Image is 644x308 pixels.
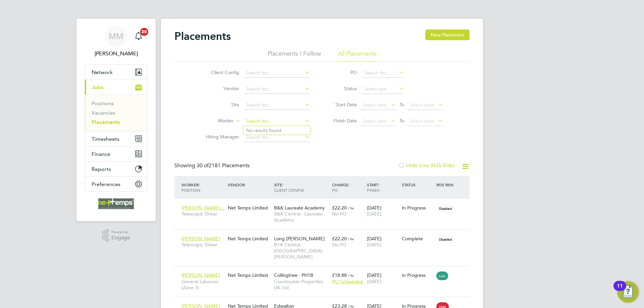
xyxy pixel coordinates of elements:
[365,269,400,288] div: [DATE]
[327,85,357,91] label: Status
[226,201,272,214] div: Net Temps Limited
[363,102,387,108] span: Select date
[244,84,310,94] input: Search for...
[140,28,148,36] span: 20
[92,136,119,142] span: Timesheets
[181,279,224,291] span: General Labourer (Zone 3)
[332,236,347,242] span: £22.20
[332,272,347,278] span: £18.88
[98,198,134,209] img: net-temps-logo-retina.png
[201,69,239,75] label: Client Config
[274,211,329,223] span: B&K Central - Laureate Academy
[367,211,381,217] span: [DATE]
[85,162,147,176] button: Reports
[402,205,433,211] div: In Progress
[362,84,404,94] input: Select one
[367,242,381,248] span: [DATE]
[180,268,470,274] a: [PERSON_NAME]General Labourer (Zone 3)Net Temps LimitedCollingtree - PH1BCountryside Properties U...
[92,181,120,187] span: Preferences
[338,50,377,62] li: All Placements
[132,25,145,47] a: 20
[410,118,434,124] span: Select date
[425,29,470,40] button: New Placement
[402,236,433,242] div: Complete
[398,162,455,169] label: Hide Low IR35 Risks
[226,232,272,245] div: Net Temps Limited
[109,32,123,41] span: MM
[272,179,330,196] div: Site
[181,236,220,242] span: [PERSON_NAME]
[197,162,209,169] span: 30 of
[402,272,433,278] div: In Progress
[332,279,363,285] span: PO Scheduled
[274,205,325,211] span: B&K Laureate Academy
[436,204,454,213] span: Disabled
[85,65,147,79] button: Network
[268,50,321,62] li: Placements I Follow
[174,162,251,169] div: Showing
[226,269,272,282] div: Net Temps Limited
[92,69,113,75] span: Network
[181,211,224,217] span: Telescopic Driver
[244,133,310,142] input: Search for...
[92,110,115,116] a: Vacancies
[617,286,623,295] div: 11
[181,205,225,211] span: [PERSON_NAME]…
[244,68,310,78] input: Search for...
[365,201,400,220] div: [DATE]
[85,131,147,146] button: Timesheets
[201,85,239,91] label: Vendor
[92,84,103,90] span: Jobs
[195,118,233,124] label: Worker
[180,201,470,207] a: [PERSON_NAME]…Telescopic DriverNet Temps LimitedB&K Laureate AcademyB&K Central - Laureate Academ...
[332,205,347,211] span: £22.20
[367,182,380,193] span: / Finish
[180,179,226,196] div: Worker
[332,182,350,193] span: / PO
[85,50,148,58] span: Mia Mellors
[111,229,130,235] span: Powered by
[244,126,310,135] li: No results found
[617,281,639,303] button: Open Resource Center, 11 new notifications
[76,19,156,221] nav: Main navigation
[197,162,250,169] span: 2181 Placements
[181,182,200,193] span: / Position
[274,236,325,242] span: Long [PERSON_NAME]
[201,134,239,140] label: Hiring Manager
[174,29,231,43] h2: Placements
[367,279,381,285] span: [DATE]
[244,117,310,126] input: Search for...
[363,118,387,124] span: Select date
[92,119,120,125] a: Placements
[181,242,224,248] span: Telescopic Driver
[111,235,130,241] span: Engage
[410,102,434,108] span: Select date
[181,272,220,278] span: [PERSON_NAME]
[85,25,148,58] a: MM[PERSON_NAME]
[274,182,304,193] span: / Client Config
[85,146,147,161] button: Finance
[365,232,400,251] div: [DATE]
[180,299,470,305] a: [PERSON_NAME]Forklift Operator (Zone 5)Net Temps LimitedEdwaltonCountryside Properties UK Ltd£23....
[348,236,354,241] span: / hr
[102,229,130,242] a: Powered byEngage
[201,102,239,108] label: Site
[397,100,406,109] span: To
[436,235,454,244] span: Disabled
[330,179,365,196] div: Charge
[274,279,329,291] span: Countryside Properties UK Ltd
[348,273,354,278] span: / hr
[85,177,147,191] button: Preferences
[400,179,435,191] div: Status
[327,102,357,108] label: Start Date
[92,100,114,107] a: Positions
[274,242,329,260] span: B+K Central- [GEOGRAPHIC_DATA][PERSON_NAME]
[435,179,458,191] div: IR35 Risk
[226,179,272,191] div: Vendor
[332,211,346,217] span: No PO
[244,101,310,110] input: Search for...
[180,232,470,238] a: [PERSON_NAME]Telescopic DriverNet Temps LimitedLong [PERSON_NAME]B+K Central- [GEOGRAPHIC_DATA][P...
[85,95,147,131] div: Jobs
[332,242,346,248] span: No PO
[365,179,400,196] div: Start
